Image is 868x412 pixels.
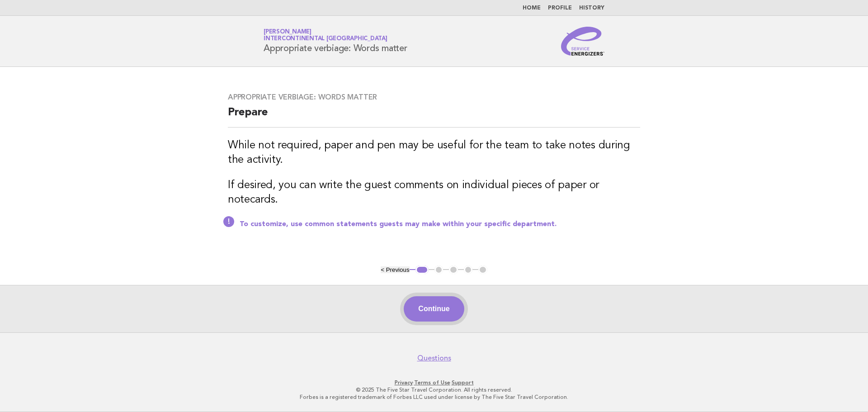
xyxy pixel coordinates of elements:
[417,354,451,363] a: Questions
[452,379,474,386] a: Support
[157,386,711,393] p: © 2025 The Five Star Travel Corporation. All rights reserved.
[228,93,640,102] h3: Appropriate verbiage: Words matter
[240,220,640,229] p: To customize, use common statements guests may make within your specific department.
[415,265,429,275] button: 1
[228,178,640,207] h3: If desired, you can write the guest comments on individual pieces of paper or notecards.
[561,27,604,56] img: Service Energizers
[264,29,387,42] a: [PERSON_NAME]InterContinental [GEOGRAPHIC_DATA]
[579,5,604,11] a: History
[548,5,572,11] a: Profile
[414,379,450,386] a: Terms of Use
[404,296,464,322] button: Continue
[395,379,413,386] a: Privacy
[228,105,640,128] h2: Prepare
[264,36,387,42] span: InterContinental [GEOGRAPHIC_DATA]
[157,393,711,401] p: Forbes is a registered trademark of Forbes LLC used under license by The Five Star Travel Corpora...
[228,138,640,167] h3: While not required, paper and pen may be useful for the team to take notes during the activity.
[157,379,711,386] p: · ·
[523,5,541,11] a: Home
[381,266,409,273] button: < Previous
[264,29,407,53] h1: Appropriate verbiage: Words matter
